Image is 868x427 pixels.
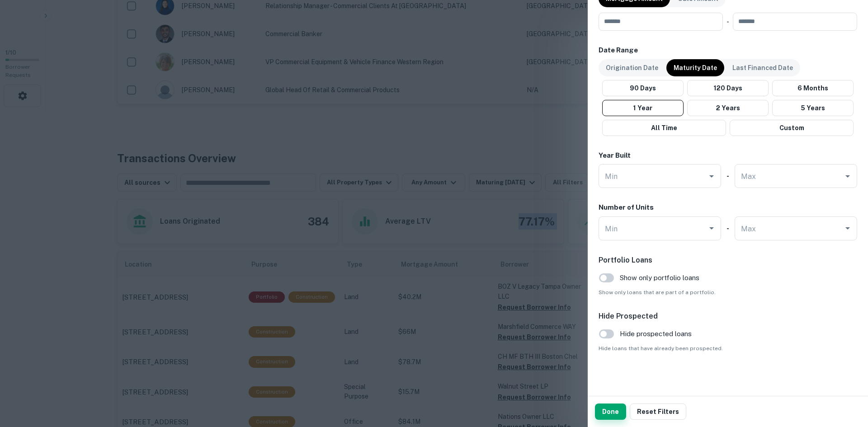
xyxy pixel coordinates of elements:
div: - [726,13,729,31]
button: Done [595,404,626,420]
span: Show only portfolio loans [620,272,699,283]
h6: - [726,171,729,181]
p: Origination Date [606,63,658,73]
span: Hide loans that have already been prospected. [599,344,857,352]
button: 2 Years [687,100,769,116]
button: Open [705,170,718,183]
p: Last Financed Date [732,63,793,73]
button: 1 Year [602,100,684,116]
button: 5 Years [772,100,854,116]
button: 120 Days [687,80,769,96]
h6: Number of Units [599,202,654,213]
button: Open [705,222,718,235]
span: Hide prospected loans [620,328,692,339]
button: Open [841,170,854,183]
button: Open [841,222,854,235]
button: Custom [730,120,854,136]
button: 90 Days [602,80,684,96]
h6: - [726,223,729,234]
h6: Portfolio Loans [599,255,857,266]
button: All Time [602,120,726,136]
h6: Year Built [599,150,631,161]
h6: Hide Prospected [599,311,857,322]
button: 6 Months [772,80,854,96]
span: Show only loans that are part of a portfolio. [599,288,857,296]
h6: Date Range [599,45,857,56]
iframe: Chat Widget [823,326,868,369]
p: Maturity Date [674,63,717,73]
button: Reset Filters [630,404,686,420]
